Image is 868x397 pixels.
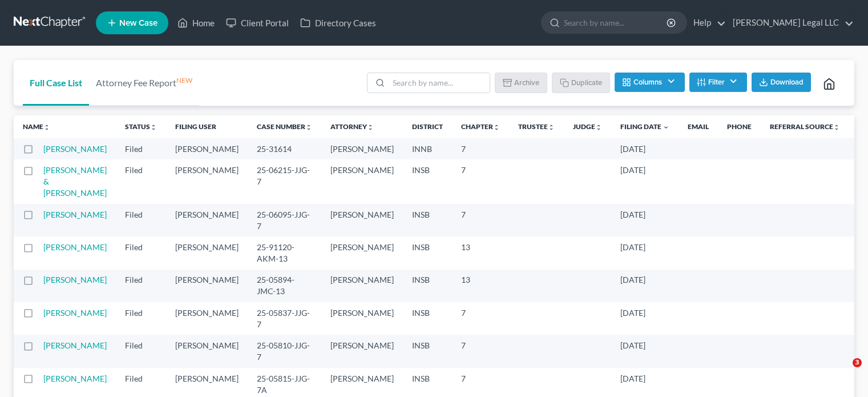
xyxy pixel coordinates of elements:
[829,358,857,386] iframe: Intercom live chat
[321,302,403,335] td: [PERSON_NAME]
[43,308,107,318] a: [PERSON_NAME]
[663,124,669,131] i: expand_more
[116,335,166,367] td: Filed
[176,76,192,85] sup: NEW
[688,13,726,33] a: Help
[166,270,248,302] td: [PERSON_NAME]
[389,73,490,93] input: Search by name...
[403,236,452,269] td: INSB
[611,335,679,367] td: [DATE]
[43,275,107,284] a: [PERSON_NAME]
[43,210,107,219] a: [PERSON_NAME]
[116,302,166,335] td: Filed
[172,13,220,33] a: Home
[611,138,679,159] td: [DATE]
[611,204,679,236] td: [DATE]
[166,204,248,236] td: [PERSON_NAME]
[403,335,452,367] td: INSB
[461,122,500,131] a: Chapterunfold_more
[452,335,509,367] td: 7
[564,12,668,33] input: Search by name...
[43,340,107,350] a: [PERSON_NAME]
[321,335,403,367] td: [PERSON_NAME]
[116,204,166,236] td: Filed
[403,159,452,203] td: INSB
[23,122,50,131] a: Nameunfold_more
[718,115,761,138] th: Phone
[248,138,321,159] td: 25-31614
[321,159,403,203] td: [PERSON_NAME]
[493,124,500,131] i: unfold_more
[321,138,403,159] td: [PERSON_NAME]
[595,124,602,131] i: unfold_more
[150,124,157,131] i: unfold_more
[620,122,669,131] a: Filing Date expand_more
[573,122,602,131] a: Judgeunfold_more
[679,115,718,138] th: Email
[43,144,107,154] a: [PERSON_NAME]
[548,124,555,131] i: unfold_more
[403,115,452,138] th: District
[833,124,840,131] i: unfold_more
[43,165,107,198] a: [PERSON_NAME] & [PERSON_NAME]
[248,236,321,269] td: 25-91120-AKM-13
[166,138,248,159] td: [PERSON_NAME]
[452,204,509,236] td: 7
[166,335,248,367] td: [PERSON_NAME]
[615,73,684,92] button: Columns
[248,270,321,302] td: 25-05894-JMC-13
[321,270,403,302] td: [PERSON_NAME]
[305,124,312,131] i: unfold_more
[770,122,840,131] a: Referral Sourceunfold_more
[294,13,382,33] a: Directory Cases
[116,236,166,269] td: Filed
[248,204,321,236] td: 25-06095-JJG-7
[403,270,452,302] td: INSB
[321,236,403,269] td: [PERSON_NAME]
[403,302,452,335] td: INSB
[403,138,452,159] td: INNB
[452,236,509,269] td: 13
[452,138,509,159] td: 7
[752,73,811,92] button: Download
[452,159,509,203] td: 7
[403,204,452,236] td: INSB
[248,159,321,203] td: 25-06215-JJG-7
[43,124,50,131] i: unfold_more
[853,358,862,367] span: 3
[452,270,509,302] td: 13
[125,122,157,131] a: Statusunfold_more
[321,204,403,236] td: [PERSON_NAME]
[367,124,374,131] i: unfold_more
[727,13,854,33] a: [PERSON_NAME] Legal LLC
[452,302,509,335] td: 7
[89,60,199,106] a: Attorney Fee ReportNEW
[611,159,679,203] td: [DATE]
[166,159,248,203] td: [PERSON_NAME]
[166,302,248,335] td: [PERSON_NAME]
[611,270,679,302] td: [DATE]
[611,302,679,335] td: [DATE]
[43,242,107,252] a: [PERSON_NAME]
[220,13,294,33] a: Client Portal
[611,236,679,269] td: [DATE]
[166,236,248,269] td: [PERSON_NAME]
[257,122,312,131] a: Case Numberunfold_more
[116,159,166,203] td: Filed
[166,115,248,138] th: Filing User
[770,78,804,87] span: Download
[116,138,166,159] td: Filed
[330,122,374,131] a: Attorneyunfold_more
[116,270,166,302] td: Filed
[43,374,107,383] a: [PERSON_NAME]
[248,302,321,335] td: 25-05837-JJG-7
[23,60,89,106] a: Full Case List
[689,73,747,92] button: Filter
[518,122,555,131] a: Trusteeunfold_more
[248,335,321,367] td: 25-05810-JJG-7
[119,19,158,27] span: New Case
